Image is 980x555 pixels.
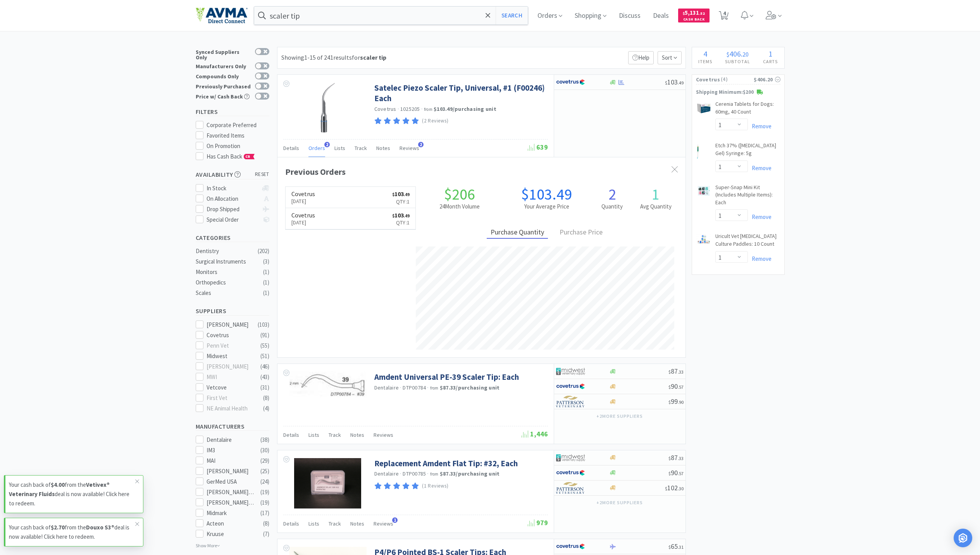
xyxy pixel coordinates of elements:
[556,452,585,464] img: 4dd14cff54a648ac9e977f0c5da9bc2e_5.png
[263,529,269,539] div: ( 7 )
[374,384,399,391] a: Dentalaire
[422,482,448,490] p: (1 Reviews)
[207,372,255,382] div: MWI
[404,192,410,197] span: . 49
[668,399,671,405] span: $
[748,213,772,221] a: Remove
[196,246,258,256] div: Dentistry
[421,105,423,112] span: ·
[683,9,705,16] span: 5,131
[291,191,315,197] h6: Covetrus
[754,75,780,84] div: $406.20
[352,53,386,61] span: for
[196,278,258,287] div: Orthopedics
[207,498,255,507] div: [PERSON_NAME] Laboratories Direct
[720,76,754,83] span: ( 4 )
[260,352,269,361] div: ( 51 )
[260,372,269,382] div: ( 43 )
[196,422,269,431] h5: Manufacturers
[668,382,684,391] span: 90
[392,192,394,197] span: $
[196,170,269,179] h5: Availability
[678,80,684,86] span: . 49
[260,362,269,371] div: ( 46 )
[324,142,330,147] span: 2
[258,246,269,256] div: ( 202 )
[556,227,606,239] div: Purchase Price
[196,257,258,266] div: Surgical Instruments
[207,215,258,224] div: Special Order
[696,185,711,196] img: b5c6160a0f164384a2a5e7cf177b4350_403544.png
[678,471,684,476] span: . 57
[392,218,410,227] p: Qty: 1
[260,446,269,455] div: ( 30 )
[400,105,420,112] span: 1025205
[207,184,258,193] div: In Stock
[308,145,325,152] span: Orders
[392,213,394,219] span: $
[260,498,269,507] div: ( 19 )
[716,13,732,20] a: 4
[430,385,439,391] span: from
[207,131,269,140] div: Favorited Items
[260,488,269,497] div: ( 19 )
[748,164,772,172] a: Remove
[392,211,410,219] span: 103
[374,83,546,104] a: Satelec Piezo Scaler Tip, Universal, #1 (F00246) Each
[427,470,429,477] span: ·
[260,508,269,518] div: ( 17 )
[374,520,393,527] span: Reviews
[496,7,528,24] button: Search
[308,431,319,438] span: Lists
[283,145,299,152] span: Details
[748,122,772,130] a: Remove
[503,202,590,211] h2: Your Average Price
[350,431,364,438] span: Notes
[634,202,678,211] h2: Avg Quantity
[418,142,424,147] span: 2
[334,145,345,152] span: Lists
[207,141,269,151] div: On Promotion
[665,80,667,86] span: $
[748,255,772,262] a: Remove
[207,320,255,329] div: [PERSON_NAME]
[286,208,416,229] a: Covetrus[DATE]$103.49Qty:1
[668,468,684,477] span: 90
[260,435,269,445] div: ( 38 )
[434,105,496,112] strong: $103.49 / purchasing unit
[628,51,654,64] p: Help
[207,383,255,392] div: Vetcove
[355,145,367,152] span: Track
[207,393,255,403] div: First Vet
[374,458,518,469] a: Replacement Amdent Flat Tip: #32, Each
[294,458,361,508] img: f0276d3c054448bf92105d528f6e09d4_111300.jpeg
[207,194,258,203] div: On Allocation
[196,107,269,116] h5: Filters
[350,520,364,527] span: Notes
[634,186,678,202] h1: 1
[400,145,419,152] span: Reviews
[668,453,684,462] span: 87
[678,544,684,550] span: . 31
[665,486,667,491] span: $
[283,520,299,527] span: Details
[699,11,705,16] span: . 52
[207,153,255,160] span: Has Cash Back
[715,100,780,119] a: Cerenia Tablets for Dogs: 60mg, 40 Count
[678,384,684,390] span: . 57
[683,17,705,22] span: Cash Back
[616,12,644,19] a: Discuss
[263,393,269,403] div: ( 8 )
[263,278,269,287] div: ( 1 )
[207,435,255,445] div: Dentalaire
[665,483,684,492] span: 102
[422,117,448,125] p: (2 Reviews)
[9,480,135,508] p: Your cash back of from the deal is now available! Click here to redeem.
[207,341,255,350] div: Penn Vet
[374,372,519,382] a: Amdent Universal PE-39 Scaler Tip: Each
[424,107,432,112] span: from
[416,186,503,202] h1: $206
[404,213,410,219] span: . 49
[556,396,585,407] img: f5e969b455434c6296c6d81ef179fa71_3.png
[678,455,684,461] span: . 33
